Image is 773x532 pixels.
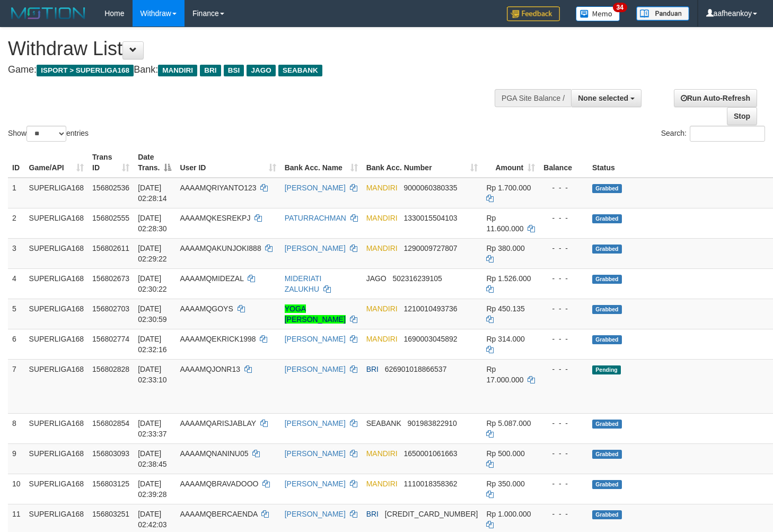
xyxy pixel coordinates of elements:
span: Grabbed [592,184,622,193]
span: AAAAMQNANINU05 [180,449,248,458]
span: MANDIRI [366,244,398,252]
span: AAAAMQJONR13 [180,365,240,373]
td: SUPERLIGA168 [25,443,89,474]
span: 156802673 [92,274,129,283]
span: [DATE] 02:32:16 [138,335,167,354]
td: SUPERLIGA168 [25,208,89,238]
span: MANDIRI [366,449,398,458]
th: Balance [539,147,588,178]
h4: Game: Bank: [8,65,505,75]
span: Rp 1.000.000 [486,510,531,518]
span: MANDIRI [366,335,398,343]
div: - - - [543,303,584,314]
td: SUPERLIGA168 [25,299,89,329]
img: Button%20Memo.svg [576,6,620,21]
span: 156802703 [92,304,129,313]
th: Trans ID: activate to sort column ascending [88,147,134,178]
span: BRI [200,65,221,76]
th: Amount: activate to sort column ascending [482,147,539,178]
span: BRI [366,510,379,518]
span: Grabbed [592,480,622,489]
span: Copy 105601006681539 to clipboard [385,510,478,518]
a: [PERSON_NAME] [285,244,346,252]
td: 4 [8,268,25,299]
button: None selected [571,89,642,107]
th: Bank Acc. Name: activate to sort column ascending [280,147,362,178]
select: Showentries [27,126,66,142]
span: MANDIRI [158,65,197,76]
span: Rp 1.526.000 [486,274,531,283]
a: [PERSON_NAME] [285,335,346,343]
span: Copy 901983822910 to clipboard [407,419,456,428]
span: Rp 11.600.000 [486,214,523,233]
span: BRI [366,365,379,373]
span: AAAAMQKESREKPJ [180,214,250,222]
span: SEABANK [278,65,322,76]
span: BSI [224,65,244,76]
span: AAAAMQBRAVADOOO [180,479,258,488]
td: 10 [8,474,25,504]
span: [DATE] 02:30:22 [138,274,167,293]
span: Rp 380.000 [486,244,524,252]
th: Date Trans.: activate to sort column descending [134,147,175,178]
th: Bank Acc. Number: activate to sort column ascending [362,147,482,178]
span: Rp 314.000 [486,335,524,343]
span: Grabbed [592,305,622,314]
a: [PERSON_NAME] [285,184,346,192]
img: MOTION_logo.png [8,5,89,21]
a: [PERSON_NAME] [285,479,346,488]
td: SUPERLIGA168 [25,359,89,413]
th: ID [8,147,25,178]
span: Copy 1110018358362 to clipboard [403,479,457,488]
span: [DATE] 02:28:30 [138,214,167,233]
span: ISPORT > SUPERLIGA168 [37,65,134,76]
span: AAAAMQBERCAENDA [180,510,257,518]
span: [DATE] 02:30:59 [138,304,167,324]
img: panduan.png [636,6,689,21]
span: 156802854 [92,419,129,428]
div: - - - [543,478,584,489]
a: YOGA [PERSON_NAME] [285,304,346,324]
span: MANDIRI [366,479,398,488]
td: 3 [8,238,25,268]
span: Copy 502316239105 to clipboard [392,274,442,283]
td: 9 [8,443,25,474]
span: 156802774 [92,335,129,343]
span: 34 [613,3,627,12]
label: Show entries [8,126,89,142]
a: [PERSON_NAME] [285,365,346,373]
span: 156803125 [92,479,129,488]
span: AAAAMQGOYS [180,304,233,313]
div: - - - [543,182,584,193]
span: Rp 450.135 [486,304,524,313]
span: 156803251 [92,510,129,518]
div: - - - [543,509,584,519]
td: SUPERLIGA168 [25,268,89,299]
span: Copy 626901018866537 to clipboard [385,365,447,373]
span: AAAAMQMIDEZAL [180,274,243,283]
span: MANDIRI [366,184,398,192]
span: Pending [592,365,621,374]
a: PATURRACHMAN [285,214,346,222]
td: 6 [8,329,25,359]
span: Grabbed [592,275,622,284]
span: MANDIRI [366,304,398,313]
span: Copy 1650001061663 to clipboard [403,449,457,458]
span: 156802536 [92,184,129,192]
td: SUPERLIGA168 [25,238,89,268]
th: Game/API: activate to sort column ascending [25,147,89,178]
span: Rp 5.087.000 [486,419,531,428]
span: [DATE] 02:33:10 [138,365,167,384]
span: Rp 17.000.000 [486,365,523,384]
span: None selected [578,94,628,102]
span: AAAAMQEKRICK1998 [180,335,256,343]
span: Copy 9000060380335 to clipboard [403,184,457,192]
label: Search: [661,126,765,142]
td: SUPERLIGA168 [25,178,89,208]
div: - - - [543,273,584,284]
td: 7 [8,359,25,413]
span: Copy 1210010493736 to clipboard [403,304,457,313]
span: 156802828 [92,365,129,373]
span: AAAAMQARISJABLAY [180,419,256,428]
span: Rp 1.700.000 [486,184,531,192]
